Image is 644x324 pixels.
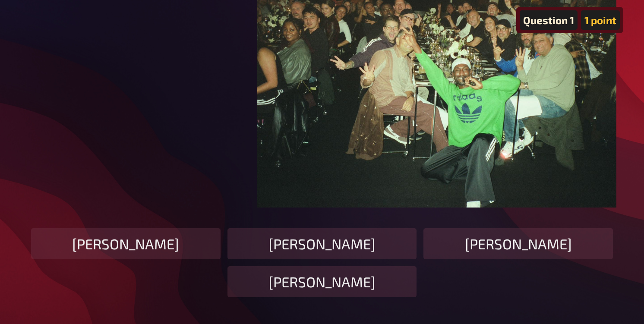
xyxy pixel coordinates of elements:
div: Question 1 [520,10,578,30]
div: [PERSON_NAME] [31,228,221,259]
div: [PERSON_NAME] [423,228,613,259]
div: [PERSON_NAME] [227,228,417,259]
div: [PERSON_NAME] [227,266,417,297]
div: 1 point [581,10,620,30]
